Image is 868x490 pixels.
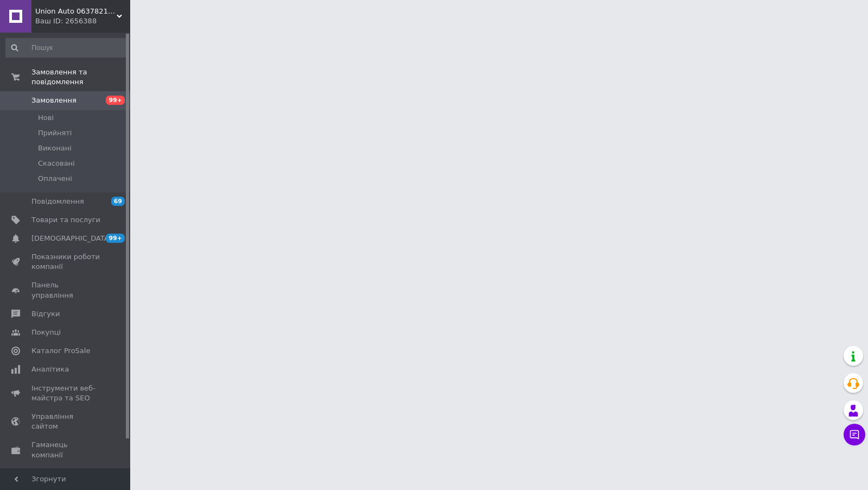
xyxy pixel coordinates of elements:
[31,384,100,403] span: Інструменти веб-майстра та SEO
[111,197,125,206] span: 69
[31,346,90,356] span: Каталог ProSale
[31,215,100,225] span: Товари та послуги
[5,38,128,58] input: Пошук
[38,113,54,123] span: Нові
[35,16,130,26] div: Ваш ID: 2656388
[38,174,72,184] span: Оплачені
[31,280,100,300] span: Панель управління
[106,234,125,243] span: 99+
[31,252,100,272] span: Показники роботи компанії
[31,234,112,243] span: [DEMOGRAPHIC_DATA]
[38,128,72,138] span: Прийняті
[31,309,60,319] span: Відгуки
[31,328,61,337] span: Покупці
[35,7,117,16] span: Union Аuto 0637821853 автозапчастини
[38,159,75,168] span: Скасовані
[31,67,130,87] span: Замовлення та повідомлення
[31,412,100,431] span: Управління сайтом
[844,424,865,445] button: Чат з покупцем
[31,197,84,206] span: Повідомлення
[31,440,100,460] span: Гаманець компанії
[31,96,76,105] span: Замовлення
[31,365,69,374] span: Аналітика
[38,143,72,153] span: Виконані
[106,96,125,105] span: 99+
